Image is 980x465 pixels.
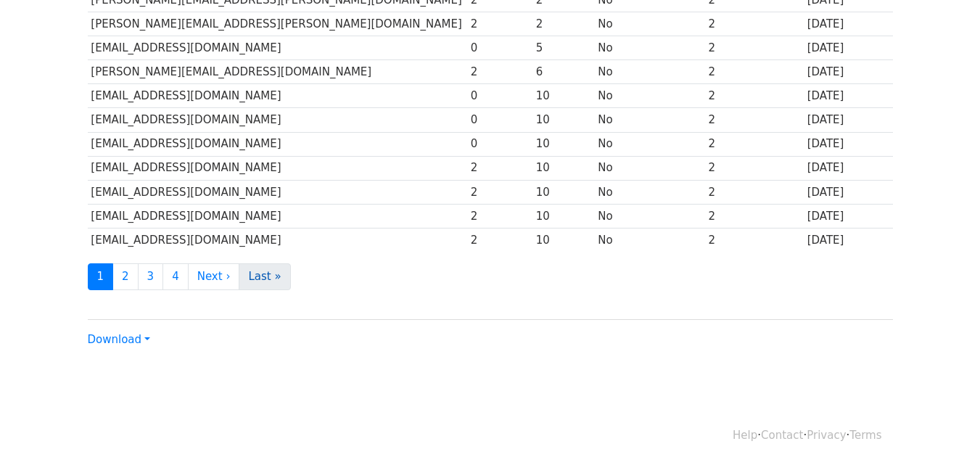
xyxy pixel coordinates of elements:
td: 0 [467,108,532,132]
td: [DATE] [804,108,893,132]
td: No [595,60,705,84]
td: 2 [467,228,532,252]
td: [DATE] [804,132,893,156]
td: 2 [467,60,532,84]
td: 2 [705,36,804,60]
iframe: Chat Widget [907,395,980,465]
td: [EMAIL_ADDRESS][DOMAIN_NAME] [88,84,467,108]
td: [DATE] [804,180,893,204]
td: No [595,84,705,108]
td: 2 [705,84,804,108]
td: [DATE] [804,204,893,228]
a: 1 [88,263,114,290]
td: 10 [532,180,595,204]
td: [DATE] [804,36,893,60]
td: [EMAIL_ADDRESS][DOMAIN_NAME] [88,204,467,228]
td: 2 [705,60,804,84]
td: 0 [467,36,532,60]
td: 0 [467,132,532,156]
a: Privacy [807,429,846,442]
td: 2 [705,132,804,156]
td: [DATE] [804,84,893,108]
td: 2 [705,12,804,36]
td: 10 [532,228,595,252]
td: 2 [467,180,532,204]
a: Last » [239,263,290,290]
td: [DATE] [804,156,893,180]
a: 2 [112,263,139,290]
td: [DATE] [804,12,893,36]
td: [EMAIL_ADDRESS][DOMAIN_NAME] [88,228,467,252]
td: 2 [705,156,804,180]
td: [DATE] [804,228,893,252]
td: [PERSON_NAME][EMAIL_ADDRESS][PERSON_NAME][DOMAIN_NAME] [88,12,467,36]
td: 2 [467,12,532,36]
a: Terms [849,429,881,442]
td: No [595,204,705,228]
td: 2 [705,228,804,252]
td: [EMAIL_ADDRESS][DOMAIN_NAME] [88,108,467,132]
td: No [595,108,705,132]
td: 0 [467,84,532,108]
td: 6 [532,60,595,84]
td: No [595,180,705,204]
td: [EMAIL_ADDRESS][DOMAIN_NAME] [88,156,467,180]
td: No [595,156,705,180]
a: Contact [761,429,803,442]
a: 4 [162,263,189,290]
td: 10 [532,108,595,132]
td: 2 [705,204,804,228]
td: No [595,36,705,60]
td: 2 [467,204,532,228]
td: 10 [532,132,595,156]
td: 2 [705,180,804,204]
a: Help [733,429,757,442]
td: 10 [532,156,595,180]
a: 3 [138,263,164,290]
td: No [595,228,705,252]
td: 5 [532,36,595,60]
td: [DATE] [804,60,893,84]
td: 10 [532,84,595,108]
td: No [595,12,705,36]
td: [EMAIL_ADDRESS][DOMAIN_NAME] [88,180,467,204]
a: Next › [188,263,240,290]
td: 2 [467,156,532,180]
td: No [595,132,705,156]
a: Download [88,333,150,346]
td: 10 [532,204,595,228]
td: 2 [532,12,595,36]
td: [EMAIL_ADDRESS][DOMAIN_NAME] [88,132,467,156]
td: [PERSON_NAME][EMAIL_ADDRESS][DOMAIN_NAME] [88,60,467,84]
td: 2 [705,108,804,132]
td: [EMAIL_ADDRESS][DOMAIN_NAME] [88,36,467,60]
